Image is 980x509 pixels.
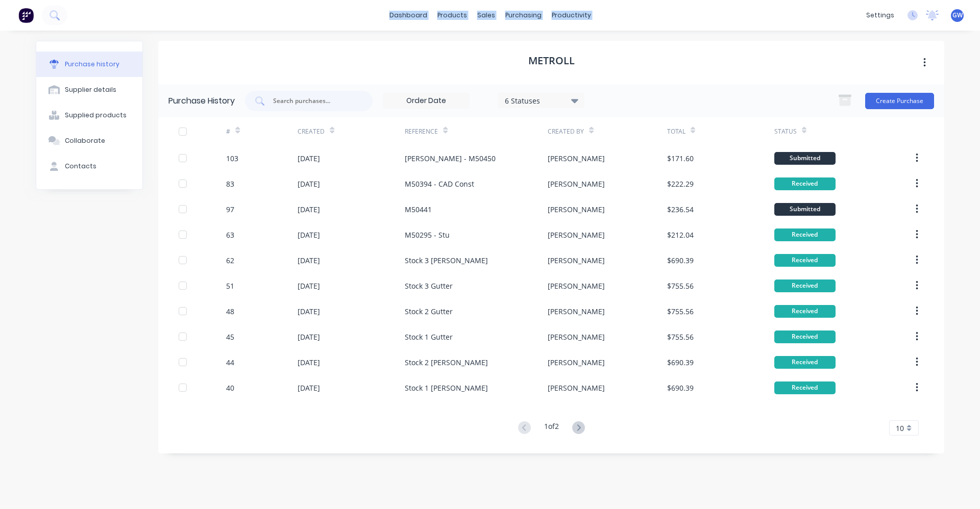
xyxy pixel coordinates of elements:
div: $690.39 [667,383,694,393]
div: $222.29 [667,179,694,189]
div: M50295 - Stu [405,230,450,240]
div: [PERSON_NAME] [548,357,605,368]
div: $755.56 [667,281,694,291]
div: [DATE] [298,255,320,266]
div: 48 [226,306,234,317]
div: $690.39 [667,357,694,368]
div: [PERSON_NAME] [548,230,605,240]
div: Received [774,381,836,394]
div: [PERSON_NAME] [548,204,605,215]
div: Stock 2 [PERSON_NAME] [405,357,488,368]
div: purchasing [500,8,547,23]
div: 62 [226,255,234,266]
div: [DATE] [298,281,320,291]
div: Submitted [774,203,836,216]
div: sales [472,8,500,23]
div: [PERSON_NAME] - M50450 [405,153,496,164]
button: Create Purchase [865,93,934,109]
div: Stock 2 Gutter [405,306,453,317]
h1: Metroll [528,55,575,67]
div: [DATE] [298,306,320,317]
a: dashboard [384,8,432,23]
div: Created [298,127,325,136]
div: 83 [226,179,234,189]
div: Received [774,254,836,267]
div: settings [861,8,899,23]
div: Reference [405,127,438,136]
div: [PERSON_NAME] [548,255,605,266]
div: Purchase History [168,95,235,107]
div: 44 [226,357,234,368]
div: [DATE] [298,204,320,215]
div: # [226,127,230,136]
div: Received [774,279,836,292]
div: Collaborate [65,136,105,145]
div: Supplied products [65,111,127,120]
div: $171.60 [667,153,694,164]
button: Collaborate [36,128,142,154]
div: $755.56 [667,306,694,317]
div: [PERSON_NAME] [548,281,605,291]
button: Contacts [36,154,142,179]
div: 45 [226,332,234,342]
div: M50394 - CAD Const [405,179,474,189]
div: Purchase history [65,60,119,69]
div: 63 [226,230,234,240]
div: Received [774,228,836,241]
div: [PERSON_NAME] [548,153,605,164]
div: Created By [548,127,584,136]
div: Stock 1 [PERSON_NAME] [405,383,488,393]
input: Search purchases... [272,96,357,106]
div: $236.54 [667,204,694,215]
div: [PERSON_NAME] [548,383,605,393]
div: [DATE] [298,230,320,240]
button: Supplied products [36,103,142,128]
div: 97 [226,204,234,215]
div: $690.39 [667,255,694,266]
div: Total [667,127,685,136]
div: $212.04 [667,230,694,240]
div: $755.56 [667,332,694,342]
div: [DATE] [298,179,320,189]
div: 103 [226,153,238,164]
div: M50441 [405,204,432,215]
div: [DATE] [298,332,320,342]
button: Supplier details [36,77,142,103]
img: Factory [18,8,34,23]
div: productivity [547,8,596,23]
div: [DATE] [298,153,320,164]
div: 6 Statuses [505,95,578,106]
div: Received [774,305,836,318]
div: [PERSON_NAME] [548,179,605,189]
div: [DATE] [298,383,320,393]
div: Supplier details [65,85,116,94]
div: [PERSON_NAME] [548,306,605,317]
div: Status [774,127,797,136]
input: Order Date [383,93,469,109]
div: Stock 1 Gutter [405,332,453,342]
span: 10 [896,423,904,434]
div: 1 of 2 [544,421,559,436]
div: Submitted [774,152,836,165]
span: GW [952,11,963,20]
button: Purchase history [36,52,142,77]
div: [DATE] [298,357,320,368]
div: products [432,8,472,23]
div: Received [774,330,836,343]
div: Received [774,356,836,369]
div: Stock 3 [PERSON_NAME] [405,255,488,266]
div: Contacts [65,162,96,171]
div: 51 [226,281,234,291]
div: [PERSON_NAME] [548,332,605,342]
div: Stock 3 Gutter [405,281,453,291]
div: 40 [226,383,234,393]
div: Received [774,177,836,190]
